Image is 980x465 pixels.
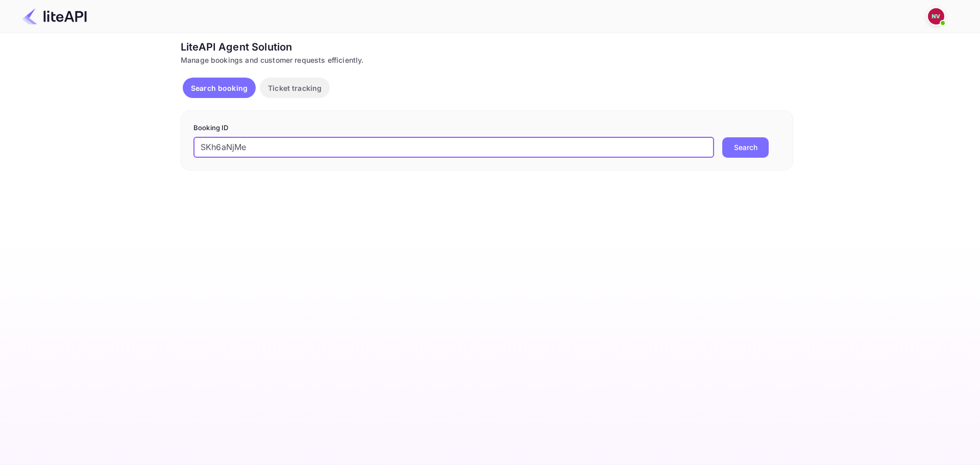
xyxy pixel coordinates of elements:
img: Nicholas Valbusa [928,8,944,25]
button: Search [722,137,769,158]
input: Enter Booking ID (e.g., 63782194) [193,137,714,158]
div: LiteAPI Agent Solution [181,39,793,55]
p: Search booking [191,83,248,93]
p: Ticket tracking [268,83,322,93]
img: LiteAPI Logo [22,8,87,25]
div: Manage bookings and customer requests efficiently. [181,55,793,65]
p: Booking ID [193,123,780,133]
